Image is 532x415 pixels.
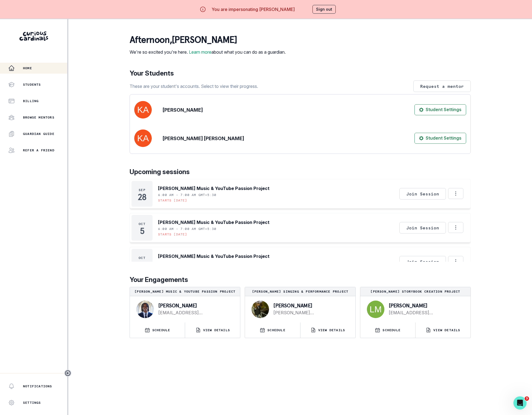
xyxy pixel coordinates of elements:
p: VIEW DETAILS [318,328,345,332]
p: 5 [140,228,144,234]
p: Your Engagements [130,275,471,285]
button: Request a mentor [413,80,471,92]
img: svg [367,301,384,318]
p: 6:00 AM - 7:00 AM GMT+5:30 [158,227,216,231]
p: [PERSON_NAME] Music & YouTube Passion Project [158,219,270,226]
p: SCHEDULE [152,328,170,332]
p: SCHEDULE [382,328,401,332]
button: SCHEDULE [245,322,300,338]
button: Options [448,188,463,199]
img: svg [134,129,152,147]
button: VIEW DETAILS [416,322,470,338]
button: Options [448,256,463,267]
p: [PERSON_NAME] Storybook Creation Project [363,289,468,294]
p: 6:00 AM - 7:00 AM GMT+5:30 [158,261,216,265]
a: Learn more [189,49,211,55]
p: Browse Mentors [23,115,54,120]
button: Toggle sidebar [64,370,71,377]
button: Student Settings [414,133,466,144]
p: Home [23,66,32,70]
p: We're so excited you're here. about what you can do as a guardian. [130,49,286,55]
p: [PERSON_NAME] [PERSON_NAME] [163,135,244,142]
p: SCHEDULE [267,328,285,332]
p: 6:00 AM - 7:00 AM GMT+5:30 [158,193,216,197]
p: VIEW DETAILS [433,328,460,332]
p: Your Students [130,68,471,78]
p: 28 [138,194,146,200]
p: afternoon , [PERSON_NAME] [130,34,286,45]
button: Student Settings [414,104,466,115]
p: You are impersonating [PERSON_NAME] [212,6,295,13]
button: Join Session [399,188,446,200]
button: Join Session [399,222,446,234]
p: [PERSON_NAME] Music & YouTube Passion Project [158,253,270,260]
p: [PERSON_NAME] [158,303,231,308]
p: Settings [23,400,41,405]
button: Join Session [399,256,446,267]
p: Upcoming sessions [130,167,471,177]
p: Students [23,82,41,87]
a: [PERSON_NAME][EMAIL_ADDRESS][PERSON_NAME][DOMAIN_NAME] [273,309,346,316]
a: [EMAIL_ADDRESS][DOMAIN_NAME] [389,309,462,316]
p: Starts [DATE] [158,232,187,237]
p: [PERSON_NAME] Music & YouTube Passion Project [132,289,238,294]
p: [PERSON_NAME] Singing & Performance Project [247,289,353,294]
img: Curious Cardinals Logo [19,31,48,41]
button: VIEW DETAILS [185,322,240,338]
p: Billing [23,99,39,103]
p: [PERSON_NAME] [389,303,462,308]
iframe: Intercom live chat [513,396,527,410]
p: Oct [139,222,145,226]
button: Sign out [312,5,336,14]
p: [PERSON_NAME] [273,303,346,308]
span: 3 [525,396,529,401]
button: Options [448,222,463,233]
p: Sep [139,188,145,192]
button: SCHEDULE [360,322,415,338]
p: [PERSON_NAME] [163,106,203,114]
p: Oct [139,256,145,260]
button: VIEW DETAILS [300,322,355,338]
p: Refer a friend [23,148,54,152]
p: VIEW DETAILS [203,328,230,332]
p: [PERSON_NAME] Music & YouTube Passion Project [158,185,270,192]
p: Starts [DATE] [158,198,187,203]
img: svg [134,101,152,119]
p: These are your student's accounts. Select to view their progress. [130,83,258,90]
button: SCHEDULE [130,322,185,338]
p: Notifications [23,384,52,388]
p: Guardian Guide [23,132,54,136]
a: [EMAIL_ADDRESS][DOMAIN_NAME] [158,309,231,316]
